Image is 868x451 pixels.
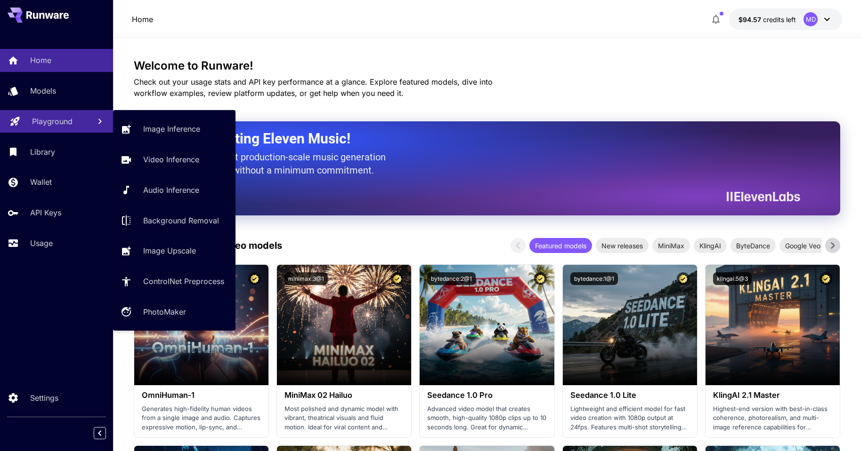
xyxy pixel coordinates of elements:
[134,59,840,72] h3: Welcome to Runware!
[113,239,235,262] a: Image Upscale
[427,404,546,432] p: Advanced video model that creates smooth, high-quality 1080p clips up to 10 seconds long. Great f...
[30,176,52,188] p: Wallet
[132,14,153,25] p: Home
[596,241,649,251] span: New releases
[694,241,727,251] span: KlingAI
[284,391,404,400] h3: MiniMax 02 Hailuo
[284,404,404,432] p: Most polished and dynamic model with vibrant, theatrical visuals and fluid motion. Ideal for vira...
[113,209,235,232] a: Background Removal
[819,272,832,285] button: Certified Model – Vetted for best performance and includes a commercial license.
[113,118,235,141] a: Image Inference
[570,404,690,432] p: Lightweight and efficient model for fast video creation with 1080p output at 24fps. Features mult...
[738,16,763,24] span: $94.57
[142,404,261,432] p: Generates high-fidelity human videos from a single image and audio. Captures expressive motion, l...
[113,301,235,324] a: PhotoMaker
[30,146,55,158] p: Library
[157,130,793,148] h2: Now Supporting Eleven Music!
[779,241,826,251] span: Google Veo
[738,15,796,24] div: $94.56679
[427,391,546,400] h3: Seedance 1.0 Pro
[570,391,690,400] h3: Seedance 1.0 Lite
[101,425,113,442] div: Collapse sidebar
[30,207,61,218] p: API Keys
[803,12,818,26] div: MD
[529,241,592,251] span: Featured models
[713,391,832,400] h3: KlingAI 2.1 Master
[143,154,199,165] p: Video Inference
[113,179,235,202] a: Audio Inference
[391,272,404,285] button: Certified Model – Vetted for best performance and includes a commercial license.
[143,245,196,256] p: Image Upscale
[30,85,56,96] p: Models
[134,77,493,98] span: Check out your usage stats and API key performance at a glance. Explore featured models, dive int...
[132,14,153,25] nav: breadcrumb
[652,241,690,251] span: MiniMax
[706,265,840,385] img: alt
[570,272,618,285] button: bytedance:1@1
[143,123,200,135] p: Image Inference
[763,16,796,24] span: credits left
[113,270,235,293] a: ControlNet Preprocess
[143,306,186,317] p: PhotoMaker
[713,404,832,432] p: Highest-end version with best-in-class coherence, photorealism, and multi-image reference capabil...
[157,150,393,177] p: The only way to get production-scale music generation from Eleven Labs without a minimum commitment.
[143,215,219,226] p: Background Removal
[143,184,199,196] p: Audio Inference
[248,272,261,285] button: Certified Model – Vetted for best performance and includes a commercial license.
[730,241,776,251] span: ByteDance
[427,272,476,285] button: bytedance:2@1
[277,265,411,385] img: alt
[284,272,328,285] button: minimax:3@1
[143,276,224,287] p: ControlNet Preprocess
[30,237,53,249] p: Usage
[94,427,106,439] button: Collapse sidebar
[534,272,547,285] button: Certified Model – Vetted for best performance and includes a commercial license.
[113,148,235,171] a: Video Inference
[677,272,690,285] button: Certified Model – Vetted for best performance and includes a commercial license.
[713,272,752,285] button: klingai:5@3
[420,265,554,385] img: alt
[32,116,73,127] p: Playground
[142,391,261,400] h3: OmniHuman‑1
[30,55,51,66] p: Home
[30,392,58,404] p: Settings
[563,265,697,385] img: alt
[729,8,842,30] button: $94.56679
